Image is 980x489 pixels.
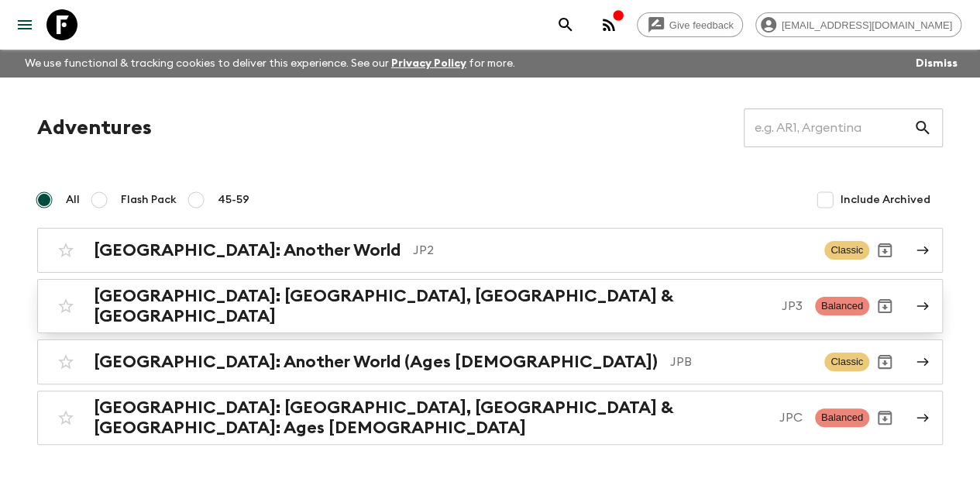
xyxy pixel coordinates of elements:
a: [GEOGRAPHIC_DATA]: [GEOGRAPHIC_DATA], [GEOGRAPHIC_DATA] & [GEOGRAPHIC_DATA]: Ages [DEMOGRAPHIC_DA... [37,391,943,445]
span: Flash Pack [121,192,177,208]
button: search adventures [550,9,581,40]
a: [GEOGRAPHIC_DATA]: [GEOGRAPHIC_DATA], [GEOGRAPHIC_DATA] & [GEOGRAPHIC_DATA]JP3BalancedArchive [37,279,943,333]
button: Archive [869,402,900,433]
h2: [GEOGRAPHIC_DATA]: [GEOGRAPHIC_DATA], [GEOGRAPHIC_DATA] & [GEOGRAPHIC_DATA]: Ages [DEMOGRAPHIC_DATA] [94,398,767,438]
span: Include Archived [841,192,930,208]
span: Balanced [815,408,869,427]
span: Give feedback [661,19,742,31]
a: Give feedback [637,12,743,37]
span: Balanced [815,297,869,315]
span: Classic [824,353,869,371]
h2: [GEOGRAPHIC_DATA]: [GEOGRAPHIC_DATA], [GEOGRAPHIC_DATA] & [GEOGRAPHIC_DATA] [94,286,769,326]
button: Archive [869,291,900,322]
input: e.g. AR1, Argentina [744,106,913,150]
span: Classic [824,241,869,260]
span: 45-59 [218,192,249,208]
p: We use functional & tracking cookies to deliver this experience. See our for more. [19,50,521,77]
a: Privacy Policy [391,58,466,69]
span: All [66,192,80,208]
h1: Adventures [37,112,152,143]
p: JPC [779,408,803,427]
p: JP3 [782,297,803,315]
h2: [GEOGRAPHIC_DATA]: Another World [94,240,401,260]
a: [GEOGRAPHIC_DATA]: Another WorldJP2ClassicArchive [37,228,943,273]
button: Archive [869,346,900,377]
span: [EMAIL_ADDRESS][DOMAIN_NAME] [773,19,961,31]
button: menu [9,9,40,40]
h2: [GEOGRAPHIC_DATA]: Another World (Ages [DEMOGRAPHIC_DATA]) [94,352,658,372]
button: Archive [869,235,900,266]
div: [EMAIL_ADDRESS][DOMAIN_NAME] [755,12,961,37]
button: Dismiss [912,53,961,74]
p: JPB [670,353,812,371]
p: JP2 [413,241,812,260]
a: [GEOGRAPHIC_DATA]: Another World (Ages [DEMOGRAPHIC_DATA])JPBClassicArchive [37,339,943,384]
